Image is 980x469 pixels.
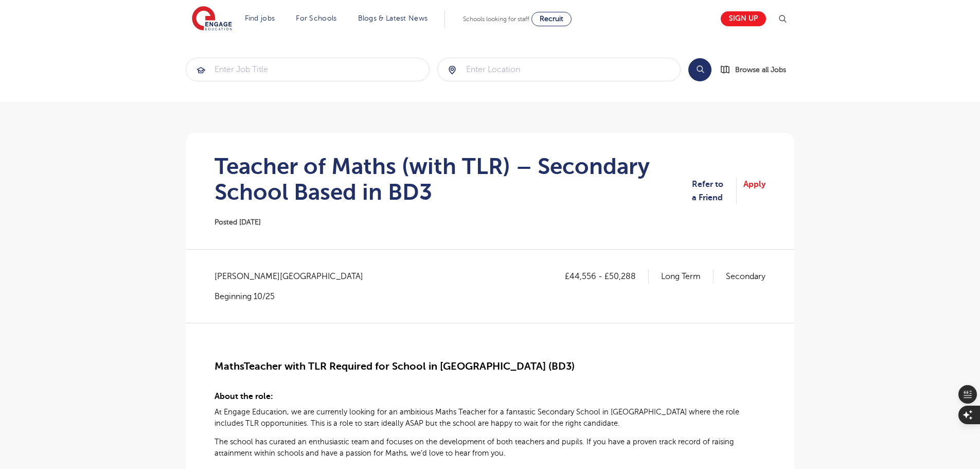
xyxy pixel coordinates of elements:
a: Apply [743,178,765,205]
input: Submit [438,58,681,81]
span: Maths [215,360,244,372]
p: £44,556 - £50,288 [565,270,649,283]
span: About the role: [215,392,273,401]
a: Blogs & Latest News [358,14,428,22]
a: Find jobs [245,14,275,22]
img: Engage Education [192,6,232,32]
p: Long Term [661,270,714,283]
a: For Schools [296,14,336,22]
a: Recruit [531,12,572,26]
input: Submit [186,58,429,81]
span: At Engage Education, we are currently looking for an ambitious Maths Teacher for a fantastic Seco... [215,408,739,427]
a: Refer to a Friend [692,178,737,205]
span: Browse all Jobs [735,64,786,76]
span: Posted [DATE] [215,218,261,226]
span: Schools looking for staff [463,15,529,23]
span: [PERSON_NAME][GEOGRAPHIC_DATA] [215,270,373,283]
a: Sign up [721,11,766,26]
span: Teacher with TLR Required for School in [GEOGRAPHIC_DATA] (BD3) [244,360,575,372]
p: Secondary [726,270,765,283]
div: Submit [437,58,681,81]
h1: Teacher of Maths (with TLR) – Secondary School Based in BD3 [215,153,692,205]
button: Search [688,58,711,81]
div: Submit [186,58,430,81]
p: Beginning 10/25 [215,291,373,302]
span: The school has curated an enthusiastic team and focuses on the development of both teachers and p... [215,438,734,457]
a: Browse all Jobs [720,64,794,76]
span: Recruit [540,15,563,23]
